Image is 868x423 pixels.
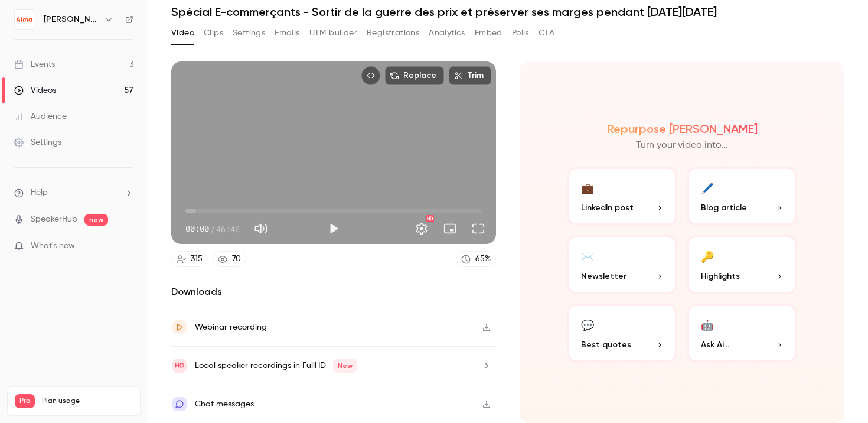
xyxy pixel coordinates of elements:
[249,217,273,240] button: Mute
[14,187,133,199] li: help-dropdown-opener
[171,5,844,19] h1: Spécial E-commerçants - Sortir de la guerre des prix et préserver ses marges pendant [DATE][DATE]
[14,84,56,96] div: Videos
[195,397,254,411] div: Chat messages
[361,66,380,85] button: Embed video
[581,270,626,282] span: Newsletter
[475,253,491,265] div: 65 %
[701,315,714,334] div: 🤖
[567,235,677,294] button: ✉️Newsletter
[233,24,265,43] button: Settings
[84,214,108,226] span: new
[581,201,634,214] span: LinkedIn post
[31,240,75,252] span: What's new
[607,122,758,136] h2: Repurpose [PERSON_NAME]
[475,24,502,43] button: Embed
[426,215,434,222] div: HD
[204,24,223,43] button: Clips
[191,253,203,265] div: 315
[185,223,209,235] span: 00:00
[701,178,714,197] div: 🖊️
[687,167,797,226] button: 🖊️Blog article
[701,270,740,282] span: Highlights
[449,66,491,85] button: Trim
[512,24,529,43] button: Polls
[636,138,728,152] p: Turn your video into...
[44,14,99,25] h6: [PERSON_NAME]
[567,167,677,226] button: 💼LinkedIn post
[466,217,490,240] button: Full screen
[171,251,208,267] a: 315
[456,251,496,267] a: 65%
[322,217,345,240] button: Play
[15,394,35,408] span: Pro
[14,110,67,122] div: Audience
[333,359,357,373] span: New
[367,24,419,43] button: Registrations
[31,187,48,199] span: Help
[701,247,714,265] div: 🔑
[185,223,240,235] div: 00:00
[701,339,729,351] span: Ask Ai...
[581,247,594,265] div: ✉️
[309,24,357,43] button: UTM builder
[195,359,357,373] div: Local speaker recordings in FullHD
[210,223,215,235] span: /
[429,24,465,43] button: Analytics
[216,223,240,235] span: 46:46
[171,285,496,299] h2: Downloads
[14,58,55,70] div: Events
[581,339,631,351] span: Best quotes
[119,241,133,252] iframe: Noticeable Trigger
[171,24,194,43] button: Video
[581,178,594,197] div: 💼
[42,396,133,406] span: Plan usage
[275,24,299,43] button: Emails
[687,304,797,363] button: 🤖Ask Ai...
[438,217,462,240] button: Turn on miniplayer
[232,253,241,265] div: 70
[410,217,433,240] button: Settings
[539,24,554,43] button: CTA
[195,320,267,334] div: Webinar recording
[567,304,677,363] button: 💬Best quotes
[701,201,747,214] span: Blog article
[14,136,61,148] div: Settings
[15,10,34,29] img: Alma
[385,66,444,85] button: Replace
[213,251,246,267] a: 70
[31,213,77,226] a: SpeakerHub
[687,235,797,294] button: 🔑Highlights
[581,315,594,334] div: 💬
